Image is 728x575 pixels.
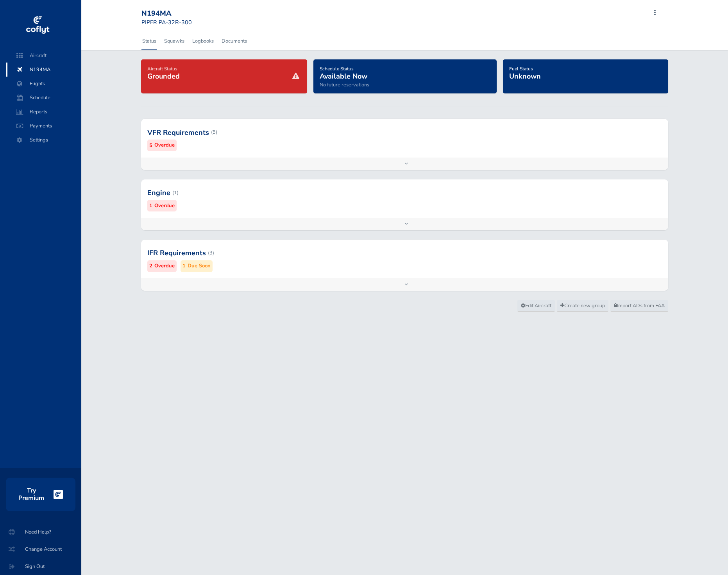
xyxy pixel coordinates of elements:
span: Payments [14,119,73,133]
span: Flights [14,77,73,91]
span: N194MA [14,63,73,77]
button: Import ADs from FAA [610,300,668,312]
h3: Try Premium [18,487,44,502]
span: Create new group [560,302,605,309]
a: Create new group [557,300,608,312]
span: Schedule Status [320,66,354,72]
span: Available Now [320,72,367,81]
span: Aircraft [14,48,73,63]
span: Unknown [509,72,541,81]
a: Logbooks [191,32,215,50]
small: Overdue [154,262,175,270]
span: Need Help? [9,525,72,539]
span: Aircraft Status [147,66,177,72]
img: logo-cutout-36eb63279f07f6b8d7cd6768125e8e0981899f3e13feaf510bb36f52e68e4ab9.png [54,490,63,499]
a: Squawks [163,32,185,50]
a: Schedule StatusAvailable Now [320,63,367,81]
span: Change Account [9,542,72,556]
span: Grounded [147,72,180,81]
small: Due Soon [188,262,211,270]
span: Schedule [14,91,73,105]
small: Overdue [154,141,175,149]
span: No future reservations [320,81,369,88]
a: Status [141,32,157,50]
span: Fuel Status [509,66,533,72]
span: Sign Out [9,559,72,573]
span: Import ADs from FAA [614,302,665,309]
span: Edit Aircraft [521,302,551,309]
a: Documents [221,32,248,50]
a: Edit Aircraft [517,300,555,312]
div: N194MA [141,9,198,18]
small: Overdue [154,202,175,210]
span: Reports [14,105,73,119]
img: coflyt logo [25,14,50,37]
small: PIPER PA-32R-300 [141,18,192,26]
span: Settings [14,133,73,147]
